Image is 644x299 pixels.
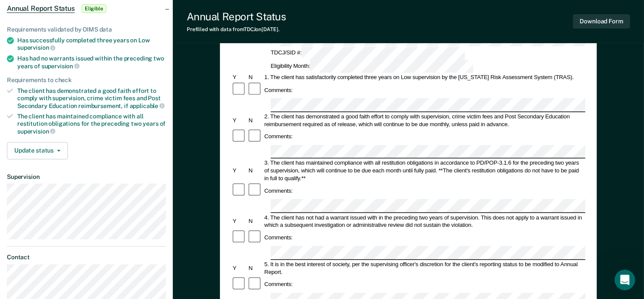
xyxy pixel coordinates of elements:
div: N [247,167,263,175]
div: Y [231,117,247,124]
div: 4. The client has not had a warrant issued with in the preceding two years of supervision. This d... [263,214,586,229]
div: Requirements validated by OIMS data [7,26,166,33]
div: Comments: [263,133,294,140]
div: Requirements to check [7,76,166,84]
div: N [247,264,263,272]
div: N [247,73,263,81]
div: Comments: [263,234,294,242]
div: Comments: [263,280,294,288]
div: TDCJ/SID #: [270,47,466,60]
dt: Contact [7,254,166,261]
div: Has successfully completed three years on Low [17,37,166,51]
div: Eligibility Month: [270,60,475,73]
span: Eligible [82,4,106,13]
div: N [247,117,263,124]
div: 2. The client has demonstrated a good faith effort to comply with supervision, crime victim fees ... [263,113,586,128]
button: Download Form [573,14,630,29]
span: supervision [17,128,55,135]
span: applicable [130,102,165,109]
div: Comments: [263,187,294,195]
span: Annual Report Status [7,4,75,13]
div: Y [231,218,247,226]
div: N [247,218,263,226]
dt: Supervision [7,173,166,181]
div: Y [231,264,247,272]
button: Update status [7,142,68,159]
div: Annual Report Status [187,10,286,23]
div: The client has maintained compliance with all restitution obligations for the preceding two years of [17,113,166,135]
div: 1. The client has satisfactorily completed three years on Low supervision by the [US_STATE] Risk ... [263,73,586,81]
span: supervision [17,44,55,51]
div: 3. The client has maintained compliance with all restitution obligations in accordance to PD/POP-... [263,159,586,182]
div: Y [231,73,247,81]
iframe: Intercom live chat [615,270,635,290]
span: supervision [41,63,80,70]
div: Y [231,167,247,175]
div: The client has demonstrated a good faith effort to comply with supervision, crime victim fees and... [17,87,166,109]
div: Comments: [263,86,294,94]
div: 5. It is in the best interest of society, per the supervising officer's discretion for the client... [263,261,586,276]
div: Prefilled with data from TDCJ on [DATE] . [187,26,286,32]
div: Has had no warrants issued within the preceding two years of [17,55,166,70]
